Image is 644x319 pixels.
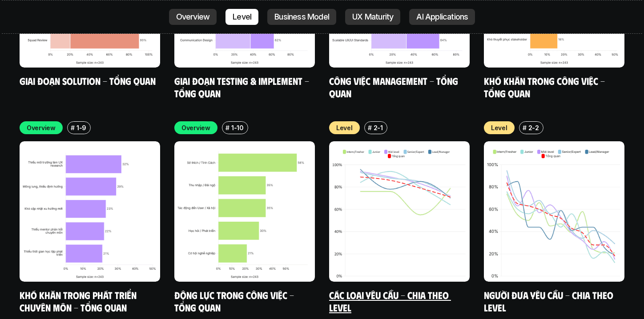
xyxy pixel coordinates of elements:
p: 1-10 [231,123,244,132]
a: AI Applications [409,9,475,25]
a: Giai đoạn Solution - Tổng quan [20,75,156,87]
a: Level [225,9,258,25]
p: 2-2 [528,123,539,132]
p: 2-1 [374,123,383,132]
a: Business Model [267,9,336,25]
p: 1-9 [76,123,86,132]
h6: # [523,124,527,131]
a: Người đưa yêu cầu - Chia theo Level [484,289,616,313]
p: Overview [176,12,210,21]
h6: # [225,124,229,131]
p: UX Maturity [352,12,393,21]
a: Công việc Management - Tổng quan [329,75,460,99]
a: Động lực trong công việc - Tổng quan [174,289,296,313]
p: Level [336,123,353,132]
a: Overview [169,9,217,25]
a: Giai đoạn Testing & Implement - Tổng quan [174,75,311,99]
a: UX Maturity [345,9,400,25]
h6: # [71,124,75,131]
p: Business Model [274,12,329,21]
a: Các loại yêu cầu - Chia theo level [329,289,451,313]
a: Khó khăn trong công việc - Tổng quan [484,75,607,99]
h6: # [368,124,372,131]
p: Level [233,12,251,21]
p: Overview [27,123,56,132]
p: Level [491,123,507,132]
p: Overview [181,123,210,132]
p: AI Applications [416,12,468,21]
a: Khó khăn trong phát triển chuyên môn - Tổng quan [20,289,139,313]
